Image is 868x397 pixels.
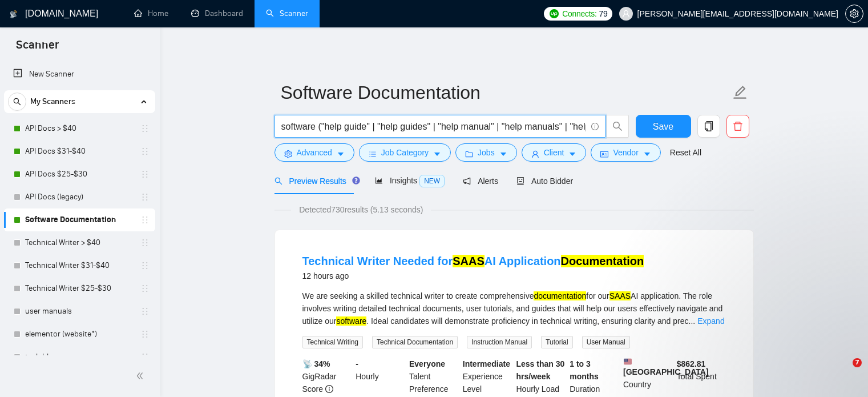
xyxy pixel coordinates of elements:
span: Connects: [562,7,596,20]
a: dashboardDashboard [191,9,243,18]
span: notification [463,177,471,185]
span: Preview Results [274,177,357,186]
span: Detected 730 results (5.13 seconds) [291,203,431,216]
div: Total Spent [675,358,728,395]
span: holder [140,284,150,293]
input: Scanner name... [281,78,730,107]
a: API Docs > $40 [25,117,134,140]
button: idcardVendorcaret-down [591,143,660,162]
a: Software Documentation [25,208,134,231]
button: delete [726,115,749,138]
span: Technical Writing [302,336,363,348]
div: Hourly [353,358,407,395]
span: holder [140,215,150,224]
span: NEW [419,175,445,187]
span: caret-down [643,150,651,158]
span: Tutorial [541,336,573,348]
span: holder [140,170,150,179]
div: Country [621,358,675,395]
span: Scanner [7,37,68,61]
b: Less than 30 hrs/week [516,359,565,381]
div: Hourly Load [514,358,568,395]
b: Intermediate [463,359,510,368]
span: robot [516,177,524,185]
span: idcard [600,150,608,158]
span: holder [140,307,150,316]
span: 7 [853,358,862,367]
span: 79 [599,7,608,20]
span: Instruction Manual [467,336,532,348]
button: search [606,115,629,138]
span: caret-down [433,150,441,158]
span: holder [140,124,150,133]
a: Technical Writer > $40 [25,231,134,254]
div: Experience Level [461,358,514,395]
span: delete [727,121,749,131]
span: holder [140,261,150,270]
button: setting [845,5,863,23]
img: logo [10,5,18,23]
a: Reset All [670,146,701,159]
span: bars [369,150,377,158]
span: caret-down [499,150,507,158]
span: Job Category [381,146,429,159]
span: caret-down [568,150,576,158]
span: User Manual [582,336,630,348]
b: - [356,359,358,368]
button: search [8,93,26,111]
div: 12 hours ago [302,269,644,283]
mark: SAAS [609,291,631,300]
span: search [607,121,628,131]
button: userClientcaret-down [522,143,587,162]
a: homeHome [134,9,168,18]
button: barsJob Categorycaret-down [359,143,451,162]
a: API Docs $31-$40 [25,140,134,163]
span: Technical Documentation [372,336,458,348]
span: Advanced [297,146,332,159]
a: setting [845,9,863,18]
button: folderJobscaret-down [455,143,517,162]
mark: Documentation [561,255,644,267]
span: holder [140,352,150,362]
span: area-chart [375,177,383,185]
a: API Docs (legacy) [25,186,134,208]
div: We are seeking a skilled technical writer to create comprehensive for our AI application. The rol... [302,290,726,327]
a: Technical Writer $25-$30 [25,277,134,300]
span: user [531,150,539,158]
mark: SAAS [453,255,485,267]
b: [GEOGRAPHIC_DATA] [623,358,709,376]
b: Everyone [409,359,445,368]
b: 1 to 3 months [570,359,599,381]
a: tech blog [25,346,134,368]
span: Insights [375,176,445,185]
span: search [274,177,282,185]
a: API Docs $25-$30 [25,163,134,186]
span: search [9,98,26,106]
span: My Scanners [30,90,75,113]
a: elementor (website*) [25,323,134,346]
span: Jobs [478,146,495,159]
span: Vendor [613,146,638,159]
img: upwork-logo.png [550,9,559,18]
a: Technical Writer Needed forSAASAI ApplicationDocumentation [302,255,644,267]
span: Save [653,119,673,134]
span: holder [140,147,150,156]
div: Tooltip anchor [351,175,361,186]
span: info-circle [325,385,333,393]
span: holder [140,238,150,247]
span: edit [733,85,748,100]
span: folder [465,150,473,158]
b: 📡 34% [302,359,330,368]
div: GigRadar Score [300,358,354,395]
button: Save [636,115,691,138]
span: Client [544,146,564,159]
a: user manuals [25,300,134,323]
span: Alerts [463,177,498,186]
span: caret-down [337,150,345,158]
li: New Scanner [4,63,155,86]
span: Auto Bidder [516,177,573,186]
span: setting [846,9,863,18]
span: holder [140,330,150,339]
span: copy [698,121,720,131]
input: Search Freelance Jobs... [281,119,586,134]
